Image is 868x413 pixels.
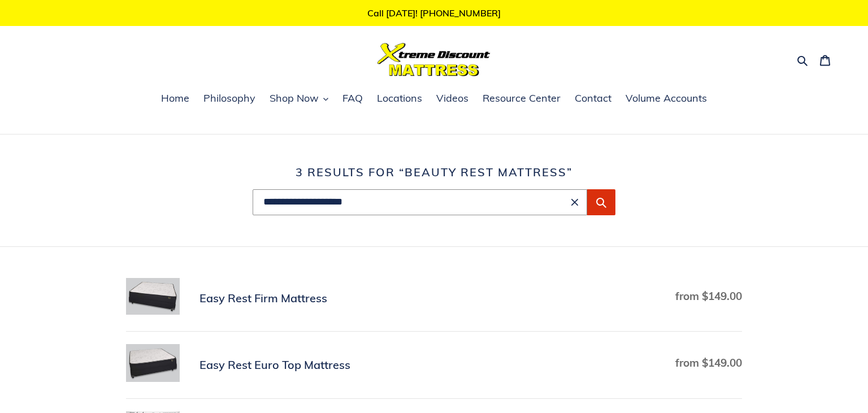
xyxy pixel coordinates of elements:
[620,90,713,107] a: Volume Accounts
[126,344,742,386] a: Easy Rest Euro Top Mattress
[377,92,422,105] span: Locations
[161,92,189,105] span: Home
[270,92,319,105] span: Shop Now
[431,90,474,107] a: Videos
[436,92,468,105] span: Videos
[575,92,611,105] span: Contact
[377,43,491,76] img: Xtreme Discount Mattress
[483,92,561,105] span: Resource Center
[126,278,742,319] a: Easy Rest Firm Mattress
[587,189,615,215] button: Submit
[155,90,195,107] a: Home
[342,92,363,105] span: FAQ
[198,90,261,107] a: Philosophy
[264,90,334,107] button: Shop Now
[477,90,566,107] a: Resource Center
[253,189,587,215] input: Search
[337,90,368,107] a: FAQ
[126,166,742,179] h1: 3 results for “Beauty rest mattress”
[569,90,617,107] a: Contact
[371,90,428,107] a: Locations
[203,92,255,105] span: Philosophy
[568,195,581,209] button: Clear search term
[626,92,707,105] span: Volume Accounts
